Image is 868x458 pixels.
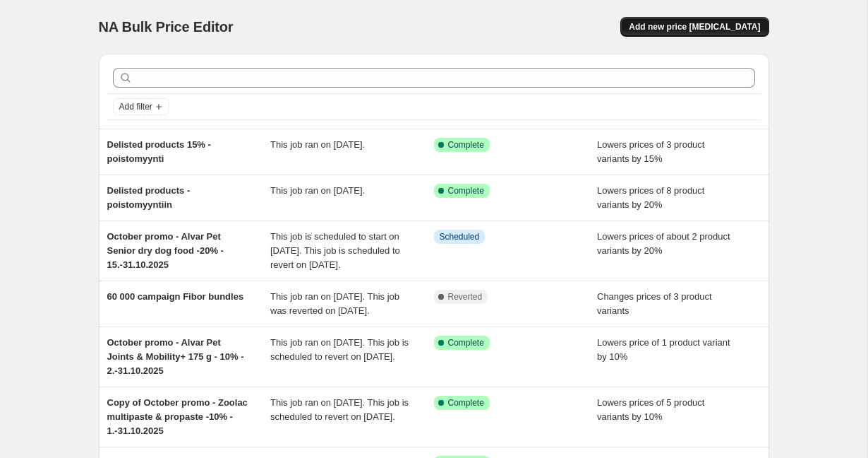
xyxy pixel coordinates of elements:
span: This job ran on [DATE]. This job was reverted on [DATE]. [270,291,399,316]
span: Complete [448,139,484,151]
span: Add new price [MEDICAL_DATA] [629,21,760,33]
span: Delisted products 15% - poistomyynti [107,139,211,164]
span: Lowers prices of 8 product variants by 20% [597,185,704,210]
span: Complete [448,337,484,348]
span: This job ran on [DATE]. This job is scheduled to revert on [DATE]. [270,337,409,362]
span: October promo - Alvar Pet Senior dry dog food -20% - 15.-31.10.2025 [107,231,224,270]
span: Copy of October promo - Zoolac multipaste & propaste -10% - 1.-31.10.2025 [107,397,248,436]
span: Complete [448,185,484,196]
span: NA Bulk Price Editor [99,19,234,35]
button: Add new price [MEDICAL_DATA] [620,17,768,37]
span: This job ran on [DATE]. This job is scheduled to revert on [DATE]. [270,397,409,422]
span: Delisted products - poistomyyntiin [107,185,191,210]
span: 60 000 campaign Fibor bundles [107,291,244,302]
span: October promo - Alvar Pet Joints & Mobility+ 175 g - 10% - 2.-31.10.2025 [107,337,244,376]
span: This job is scheduled to start on [DATE]. This job is scheduled to revert on [DATE]. [270,231,400,270]
span: Lowers prices of about 2 product variants by 20% [597,231,730,256]
span: This job ran on [DATE]. [270,139,365,150]
span: Add filter [119,101,152,112]
button: Add filter [113,98,169,115]
span: Lowers prices of 3 product variants by 15% [597,139,704,164]
span: Lowers price of 1 product variant by 10% [597,337,730,362]
span: Reverted [448,291,483,303]
span: Scheduled [440,231,480,242]
span: Lowers prices of 5 product variants by 10% [597,397,704,422]
span: Complete [448,397,484,409]
span: Changes prices of 3 product variants [597,291,712,316]
span: This job ran on [DATE]. [270,185,365,196]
